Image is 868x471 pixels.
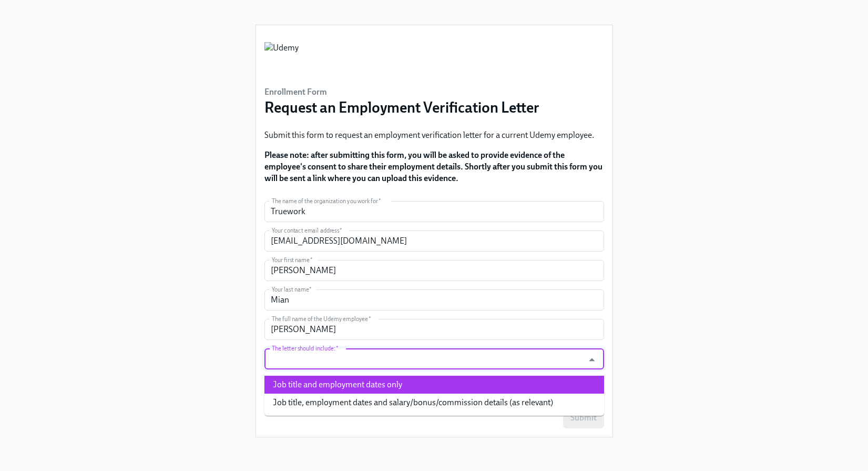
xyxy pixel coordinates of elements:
[264,394,604,412] li: Job title, employment dates and salary/bonus/commission details (as relevant)
[264,98,539,117] h3: Request an Employment Verification Letter
[264,86,539,98] h6: Enrollment Form
[584,352,600,368] button: Close
[264,129,604,141] p: Submit this form to request an employment verification letter for a current Udemy employee.
[264,376,604,394] li: Job title and employment dates only
[264,150,603,183] strong: Please note: after submitting this form, you will be asked to provide evidence of the employee's ...
[264,42,299,74] img: Udemy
